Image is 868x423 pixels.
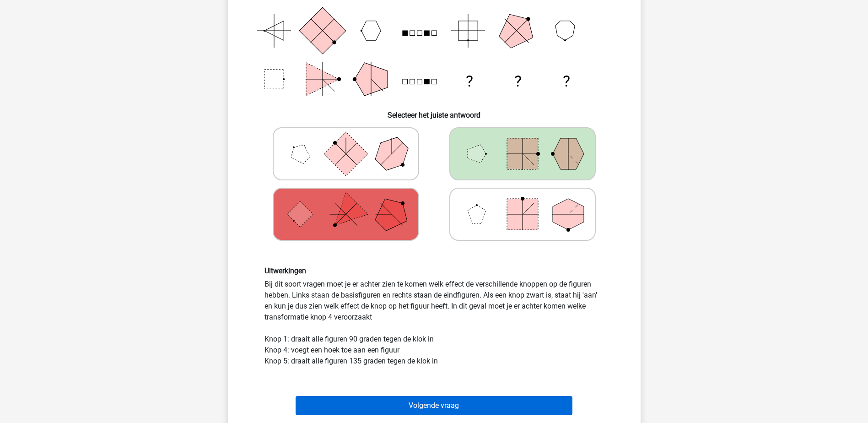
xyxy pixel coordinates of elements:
[296,396,572,415] button: Volgende vraag
[514,72,521,90] text: ?
[264,266,604,275] h6: Uitwerkingen
[243,103,626,119] h6: Selecteer het juiste antwoord
[563,72,570,90] text: ?
[465,72,473,90] text: ?
[258,266,611,367] div: Bij dit soort vragen moet je er achter zien te komen welk effect de verschillende knoppen op de f...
